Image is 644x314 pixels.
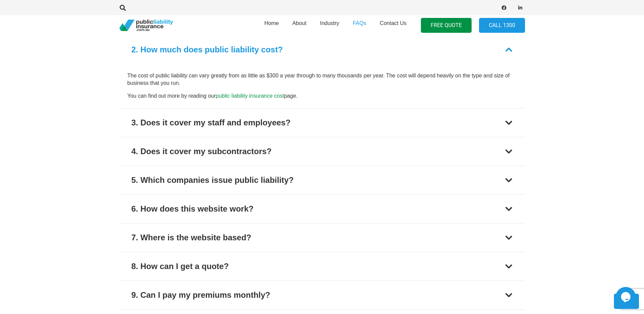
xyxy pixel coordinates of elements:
[119,35,525,64] button: 2. How much does public liability cost?
[132,145,272,158] div: 4. Does it cover my subcontractors?
[353,20,366,26] span: FAQs
[127,92,517,100] p: You can find out more by reading our page.
[313,13,346,38] a: Industry
[116,5,130,11] a: Search
[119,223,525,252] button: 7. Where is the website based?
[132,44,283,56] div: 2. How much does public liability cost?
[421,18,472,33] a: FREE QUOTE
[616,287,637,307] iframe: chat widget
[132,174,294,186] div: 5. Which companies issue public liability?
[516,3,525,13] a: LinkedIn
[286,13,313,38] a: About
[119,20,173,31] a: pli_logotransparent
[132,117,291,129] div: 3. Does it cover my staff and employees?
[499,3,509,13] a: Facebook
[264,20,279,26] span: Home
[479,18,525,33] a: Call 1300
[119,195,525,223] button: 6. How does this website work?
[119,108,525,137] button: 3. Does it cover my staff and employees?
[119,166,525,194] button: 5. Which companies issue public liability?
[292,20,307,26] span: About
[258,13,286,38] a: Home
[380,20,406,26] span: Contact Us
[132,260,229,272] div: 8. How can I get a quote?
[132,232,252,244] div: 7. Where is the website based?
[127,72,517,87] p: The cost of public liability can vary greatly from as little as $300 a year through to many thous...
[119,281,525,309] button: 9. Can I pay my premiums monthly?
[614,294,639,309] a: Back to top
[373,13,413,38] a: Contact Us
[132,289,270,301] div: 9. Can I pay my premiums monthly?
[216,93,284,99] a: public liability insurance cost
[320,20,339,26] span: Industry
[119,137,525,166] button: 4. Does it cover my subcontractors?
[346,13,373,38] a: FAQs
[119,252,525,281] button: 8. How can I get a quote?
[132,203,254,215] div: 6. How does this website work?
